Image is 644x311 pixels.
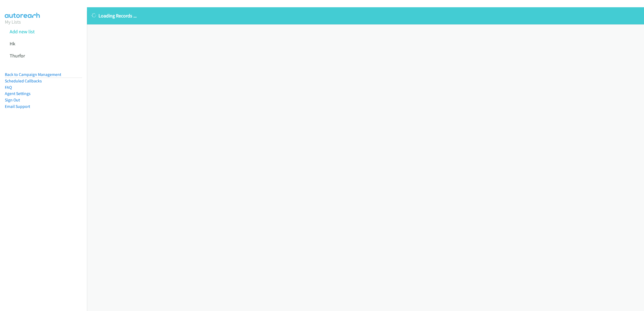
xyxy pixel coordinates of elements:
[5,91,31,96] a: Agent Settings
[10,41,15,47] a: Hk
[5,19,21,25] a: My Lists
[5,85,12,90] a: FAQ
[5,78,42,83] a: Scheduled Callbacks
[5,97,20,103] a: Sign Out
[5,72,61,77] a: Back to Campaign Management
[92,12,639,19] p: Loading Records ...
[5,104,30,109] a: Email Support
[10,53,25,59] a: Thurfor
[10,28,35,35] a: Add new list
